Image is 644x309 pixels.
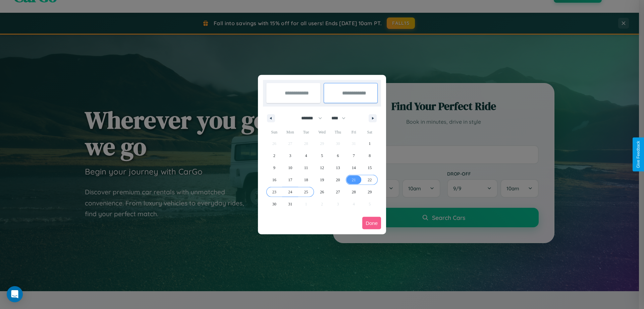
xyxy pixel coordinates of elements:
[362,186,378,198] button: 29
[282,162,298,174] button: 10
[352,162,356,174] span: 14
[288,186,292,198] span: 24
[368,174,372,186] span: 22
[320,186,324,198] span: 26
[346,162,362,174] button: 14
[314,186,330,198] button: 26
[336,162,340,174] span: 13
[362,217,381,229] button: Done
[362,162,378,174] button: 15
[305,150,307,162] span: 4
[362,138,378,150] button: 1
[266,162,282,174] button: 9
[272,186,276,198] span: 23
[346,174,362,186] button: 21
[330,174,346,186] button: 20
[266,186,282,198] button: 23
[337,150,339,162] span: 6
[289,150,291,162] span: 3
[330,127,346,138] span: Thu
[298,150,314,162] button: 4
[369,150,371,162] span: 8
[282,186,298,198] button: 24
[266,127,282,138] span: Sun
[272,174,276,186] span: 16
[369,138,371,150] span: 1
[288,174,292,186] span: 17
[266,174,282,186] button: 16
[314,150,330,162] button: 5
[288,162,292,174] span: 10
[336,174,340,186] span: 20
[320,174,324,186] span: 19
[336,186,340,198] span: 27
[362,174,378,186] button: 22
[352,186,356,198] span: 28
[314,174,330,186] button: 19
[266,198,282,210] button: 30
[282,127,298,138] span: Mon
[304,174,308,186] span: 18
[282,150,298,162] button: 3
[346,127,362,138] span: Fri
[352,174,356,186] span: 21
[368,186,372,198] span: 29
[314,162,330,174] button: 12
[272,198,276,210] span: 30
[330,150,346,162] button: 6
[282,174,298,186] button: 17
[298,162,314,174] button: 11
[368,162,372,174] span: 15
[321,150,323,162] span: 5
[330,162,346,174] button: 13
[353,150,355,162] span: 7
[304,162,308,174] span: 11
[304,186,308,198] span: 25
[7,286,23,302] div: Open Intercom Messenger
[346,150,362,162] button: 7
[288,198,292,210] span: 31
[298,127,314,138] span: Tue
[298,174,314,186] button: 18
[298,186,314,198] button: 25
[314,127,330,138] span: Wed
[273,162,275,174] span: 9
[362,150,378,162] button: 8
[282,198,298,210] button: 31
[320,162,324,174] span: 12
[346,186,362,198] button: 28
[362,127,378,138] span: Sat
[636,141,641,168] div: Give Feedback
[273,150,275,162] span: 2
[266,150,282,162] button: 2
[330,186,346,198] button: 27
